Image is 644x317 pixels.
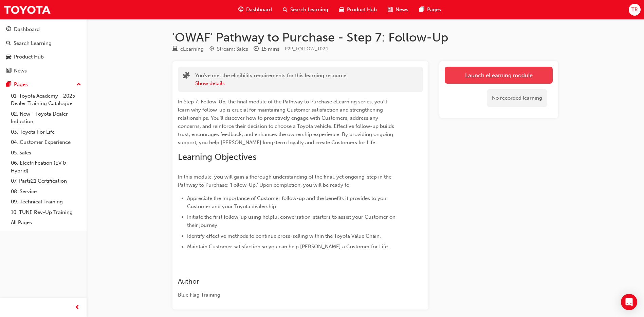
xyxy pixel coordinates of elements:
span: guage-icon [238,5,243,14]
span: Appreciate the importance of Customer follow-up and the benefits it provides to your Customer and... [187,195,390,210]
span: Learning Objectives [178,152,256,162]
a: news-iconNews [382,3,414,17]
span: In this module, you will gain a thorough understanding of the final, yet ongoing-step in the Path... [178,174,393,188]
button: DashboardSearch LearningProduct HubNews [3,22,84,78]
span: target-icon [209,46,214,52]
div: Blue Flag Training [178,291,399,299]
div: Dashboard [14,26,40,33]
a: 07. Parts21 Certification [8,176,84,186]
h1: 'OWAF' Pathway to Purchase - Step 7: Follow-Up [172,30,558,45]
div: News [14,67,27,75]
span: car-icon [339,5,344,14]
button: Show details [195,80,225,87]
div: eLearning [180,45,204,53]
a: 06. Electrification (EV & Hybrid) [8,158,84,176]
h3: Author [178,278,399,285]
a: News [3,65,84,77]
span: Dashboard [246,6,272,14]
a: car-iconProduct Hub [334,3,382,17]
span: learningResourceType_ELEARNING-icon [172,46,178,52]
span: pages-icon [6,82,11,88]
a: search-iconSearch Learning [277,3,334,17]
a: 10. TUNE Rev-Up Training [8,207,84,218]
span: Search Learning [290,6,328,14]
div: Search Learning [14,39,52,47]
div: Stream: Sales [217,45,248,53]
a: 09. Technical Training [8,197,84,207]
button: TR [629,4,641,16]
span: search-icon [283,5,288,14]
span: news-icon [388,5,393,14]
span: up-icon [76,80,81,89]
span: Pages [427,6,441,14]
div: Product Hub [14,53,44,61]
div: No recorded learning [487,89,547,107]
span: clock-icon [254,46,259,52]
a: guage-iconDashboard [233,3,277,17]
span: prev-icon [75,303,80,312]
a: 04. Customer Experience [8,137,84,148]
span: Product Hub [347,6,377,14]
button: Pages [3,78,84,91]
span: Identify effective methods to continue cross-selling within the Toyota Value Chain. [187,233,381,239]
div: Pages [14,81,28,88]
img: Trak [3,2,51,17]
a: Dashboard [3,23,84,36]
a: 03. Toyota For Life [8,127,84,137]
span: pages-icon [419,5,424,14]
a: Launch eLearning module [445,67,553,84]
a: Product Hub [3,51,84,63]
div: Duration [254,45,279,53]
span: guage-icon [6,27,11,33]
span: Maintain Customer satisfaction so you can help [PERSON_NAME] a Customer for Life. [187,244,389,250]
span: search-icon [6,40,11,47]
span: car-icon [6,54,11,60]
a: 02. New - Toyota Dealer Induction [8,109,84,127]
span: In Step 7: Follow-Up, the final module of the Pathway to Purchase eLearning series, you’ll learn ... [178,99,395,146]
div: Type [172,45,204,53]
a: Search Learning [3,37,84,50]
div: 15 mins [261,45,279,53]
a: pages-iconPages [414,3,446,17]
a: 08. Service [8,186,84,197]
span: News [395,6,408,14]
div: Stream [209,45,248,53]
a: 01. Toyota Academy - 2025 Dealer Training Catalogue [8,91,84,109]
span: TR [631,6,638,14]
span: Initiate the first follow-up using helpful conversation-starters to assist your Customer on their... [187,214,397,228]
div: Open Intercom Messenger [621,294,637,310]
span: Learning resource code [285,46,328,52]
span: news-icon [6,68,11,74]
a: All Pages [8,217,84,228]
span: puzzle-icon [183,72,190,80]
a: 05. Sales [8,148,84,158]
div: You've met the eligibility requirements for this learning resource. [195,72,348,87]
